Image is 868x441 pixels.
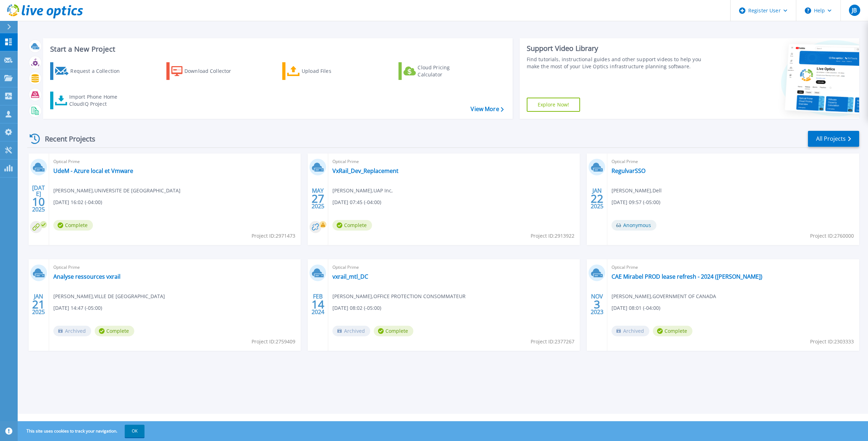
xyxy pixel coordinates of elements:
a: VxRail_Dev_Replacement [332,167,398,174]
div: MAY 2025 [311,186,325,211]
span: Complete [332,220,372,231]
div: Find tutorials, instructional guides and other support videos to help you make the most of your L... [527,56,702,70]
span: 21 [32,301,45,307]
span: [PERSON_NAME] , VILLE DE [GEOGRAPHIC_DATA] [53,292,165,300]
h3: Start a New Project [50,45,503,53]
div: Upload Files [302,64,358,78]
div: NOV 2023 [590,291,604,317]
span: Optical Prime [612,158,855,166]
span: Project ID: 2303333 [810,338,854,346]
span: [PERSON_NAME] , Dell [612,187,662,195]
div: Download Collector [184,64,241,78]
a: Download Collector [166,62,245,80]
span: Project ID: 2913922 [531,232,574,240]
span: Optical Prime [53,158,296,166]
span: This site uses cookies to track your navigation. [19,425,144,437]
span: [DATE] 07:45 (-04:00) [332,198,381,206]
span: Project ID: 2377267 [531,338,574,346]
span: Optical Prime [612,263,855,271]
a: CAE Mirabel PROD lease refresh - 2024 ([PERSON_NAME]) [612,273,762,280]
span: [DATE] 08:01 (-04:00) [612,304,660,312]
span: JB [852,7,857,13]
div: Cloud Pricing Calculator [418,64,474,78]
span: [DATE] 14:47 (-05:00) [53,304,102,312]
a: Request a Collection [50,62,129,80]
span: 3 [594,301,600,307]
span: [PERSON_NAME] , OFFICE PROTECTION CONSOMMATEUR [332,292,466,300]
span: Project ID: 2759409 [252,338,295,346]
span: Complete [653,326,692,336]
a: Analyse ressources vxrail [53,273,120,280]
div: Support Video Library [527,44,702,53]
span: Archived [53,326,91,336]
div: Import Phone Home CloudIQ Project [69,93,124,108]
span: 10 [32,199,45,205]
span: [DATE] 08:02 (-05:00) [332,304,381,312]
a: vxrail_mtl_DC [332,273,368,280]
span: Optical Prime [332,158,575,166]
a: Upload Files [282,62,361,80]
button: OK [125,425,144,437]
div: FEB 2024 [311,291,325,317]
span: Archived [332,326,370,336]
span: [PERSON_NAME] , GOVERNMENT OF CANADA [612,292,716,300]
span: 22 [591,196,603,202]
span: [PERSON_NAME] , UAP Inc, [332,187,393,195]
div: Recent Projects [27,130,105,147]
a: Explore Now! [527,98,580,112]
span: [DATE] 16:02 (-04:00) [53,198,102,206]
div: JAN 2025 [32,291,45,317]
span: Complete [53,220,93,231]
span: 14 [312,301,324,307]
a: All Projects [808,131,859,147]
a: View More [471,106,503,112]
a: UdeM - Azure local et Vmware [53,167,133,174]
span: 27 [312,196,324,202]
span: [DATE] 09:57 (-05:00) [612,198,660,206]
div: [DATE] 2025 [32,186,45,211]
span: Project ID: 2760000 [810,232,854,240]
span: Optical Prime [53,263,296,271]
span: Complete [374,326,413,336]
a: Cloud Pricing Calculator [398,62,477,80]
span: [PERSON_NAME] , UNIVERSITE DE [GEOGRAPHIC_DATA] [53,187,181,195]
span: Archived [612,326,649,336]
span: Anonymous [612,220,656,231]
div: Request a Collection [70,64,127,78]
span: Complete [95,326,134,336]
span: Project ID: 2971473 [252,232,295,240]
span: Optical Prime [332,263,575,271]
div: JAN 2025 [590,186,604,211]
a: RegulvarSSO [612,167,645,174]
